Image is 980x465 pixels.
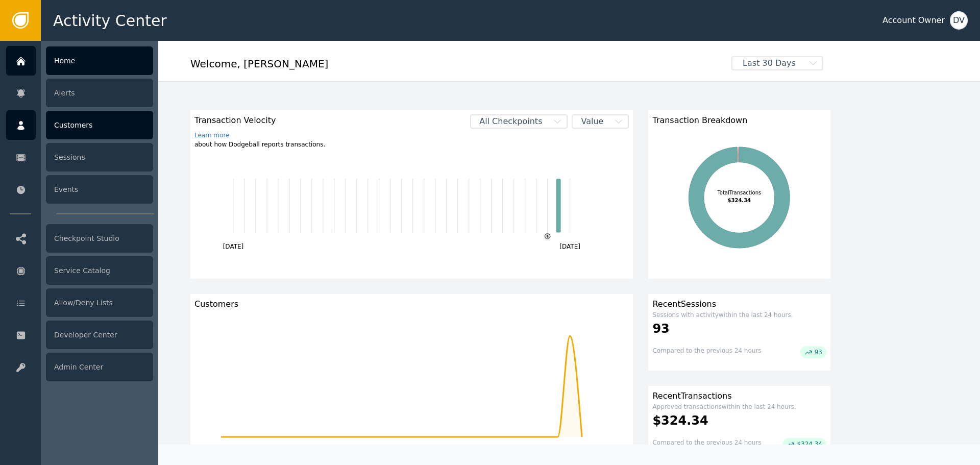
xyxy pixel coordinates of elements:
span: 93 [815,347,822,357]
button: Last 30 Days [724,56,830,70]
button: Value [572,114,629,129]
span: Transaction Velocity [194,114,325,127]
a: Developer Center [6,320,153,350]
tspan: Total Transactions [717,190,762,195]
div: Compared to the previous 24 hours [652,438,761,450]
a: Checkpoint Studio [6,224,153,253]
button: DV [950,11,968,30]
a: Customers [6,110,153,140]
text: [DATE] [560,243,581,250]
div: Welcome , [PERSON_NAME] [190,56,724,79]
div: Sessions [46,143,153,172]
div: Service Catalog [46,256,153,285]
tspan: $324.34 [728,198,751,203]
button: All Checkpoints [470,114,568,129]
a: Learn more [194,131,325,140]
div: Recent Sessions [652,298,826,310]
span: Activity Center [53,9,167,32]
text: [DATE] [223,243,244,250]
div: Events [46,175,153,204]
div: Approved transactions within the last 24 hours. [652,402,826,411]
a: Events [6,175,153,204]
span: Last 30 Days [732,57,806,69]
div: Compared to the previous 24 hours [652,346,761,358]
div: Customers [46,111,153,139]
a: Sessions [6,142,153,172]
div: Developer Center [46,321,153,349]
div: about how Dodgeball reports transactions. [194,131,325,149]
div: Home [46,46,153,75]
div: Alerts [46,79,153,107]
a: Service Catalog [6,256,153,285]
div: Admin Center [46,353,153,381]
span: All Checkpoints [471,115,550,128]
a: Admin Center [6,352,153,382]
span: Transaction Breakdown [652,114,747,127]
div: Customers [194,298,629,310]
rect: Transaction2025-08-12 [556,179,561,232]
span: $324.34 [797,439,822,449]
div: Recent Transactions [652,390,826,402]
div: Sessions with activity within the last 24 hours. [652,310,826,320]
a: Home [6,46,153,76]
div: Checkpoint Studio [46,224,153,253]
a: Alerts [6,78,153,108]
div: $324.34 [652,411,826,430]
div: Allow/Deny Lists [46,288,153,317]
div: Account Owner [883,14,945,27]
a: Allow/Deny Lists [6,288,153,317]
span: Value [573,115,611,128]
div: 93 [652,320,826,338]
